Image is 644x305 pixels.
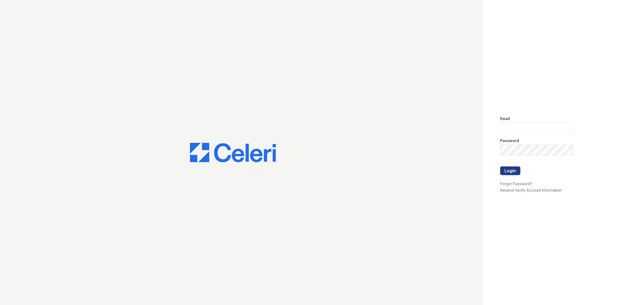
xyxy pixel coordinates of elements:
[500,166,520,175] button: Login
[500,116,510,121] label: Email
[190,143,276,162] img: CE_Logo_Blue-a8612792a0a2168367f1c8372b55b34899dd931a85d93a1a3d3e32e68fde9ad4.png
[500,188,562,192] a: Resend Verify Account Information
[500,138,519,143] label: Password
[500,181,532,186] a: Forgot Password?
